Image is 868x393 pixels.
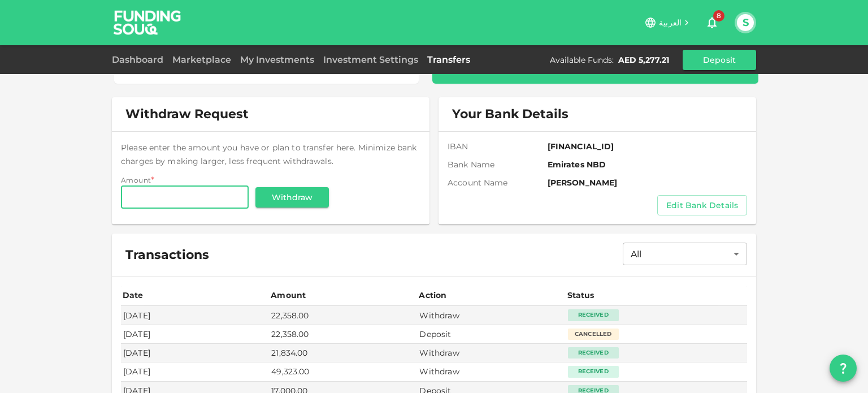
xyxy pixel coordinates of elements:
button: question [830,355,857,382]
button: S [737,14,754,31]
a: Marketplace [168,54,236,65]
span: Withdraw Request [125,106,249,122]
div: Status [567,288,596,302]
a: Transfers [423,54,475,65]
a: Investment Settings [319,54,423,65]
span: Bank Name [448,159,548,170]
td: 21,834.00 [269,344,417,362]
span: العربية [659,18,682,28]
a: My Investments [236,54,319,65]
span: Transactions [125,247,209,263]
div: Cancelled [568,329,619,340]
td: 22,358.00 [269,325,417,344]
td: [DATE] [121,344,269,362]
td: Withdraw [417,362,565,381]
input: amount [121,186,249,209]
span: IBAN [448,141,548,152]
div: All [623,243,747,265]
span: Amount [121,176,151,184]
span: Emirates NBD [548,159,747,170]
button: Deposit [683,50,756,70]
div: Received [568,309,619,321]
span: [PERSON_NAME] [548,177,747,188]
span: [FINANCIAL_ID] [548,141,747,152]
div: Amount [271,288,306,302]
td: 49,323.00 [269,362,417,381]
td: Deposit [417,325,565,344]
button: Edit Bank Details [657,195,747,215]
div: Received [568,366,619,377]
div: Date [123,288,145,302]
button: Withdraw [255,187,329,208]
div: Received [568,347,619,359]
span: 8 [713,10,724,21]
div: AED 5,277.21 [618,54,669,66]
span: Account name [448,177,548,188]
span: Please enter the amount you have or plan to transfer here. Minimize bank charges by making larger... [121,142,416,166]
td: Withdraw [417,344,565,362]
td: [DATE] [121,306,269,325]
span: Your Bank Details [452,106,568,122]
td: Withdraw [417,306,565,325]
a: Dashboard [112,54,168,65]
div: Available Funds : [550,54,614,66]
div: Action [419,288,447,302]
td: 22,358.00 [269,306,417,325]
td: [DATE] [121,362,269,381]
button: 8 [701,11,723,34]
td: [DATE] [121,325,269,344]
